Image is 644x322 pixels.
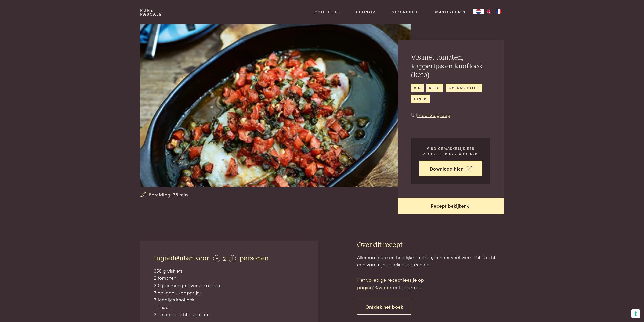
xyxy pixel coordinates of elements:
h2: Vis met tomaten, kappertjes en knoflook (keto) [411,53,490,80]
a: EN [484,9,494,14]
div: 3 eetlepels kappertjes [154,289,305,296]
p: Vind gemakkelijk een recept terug via de app! [419,146,482,156]
span: 2 [223,254,226,262]
div: + [229,255,236,262]
div: - [213,255,220,262]
div: Allemaal pure en heerlijke smaken, zonder veel werk. Dit is echt een van mijn lievelingsgerechten. [357,254,504,268]
p: Uit [411,111,490,119]
div: 350 g visfilets [154,267,305,274]
aside: Language selected: Nederlands [473,9,504,14]
span: personen [240,255,269,262]
a: vis [411,84,424,92]
a: Gezondheid [392,9,419,15]
a: NL [473,9,484,14]
img: Vis met tomaten, kappertjes en knoflook (keto) [140,24,411,187]
button: Uw voorkeuren voor toestemming voor trackingtechnologieën [631,309,640,318]
div: 2 tomaten [154,274,305,281]
span: 138 [373,283,380,290]
div: 3 teentjes knoflook [154,296,305,303]
span: Ingrediënten voor [154,255,209,262]
span: Ik eet zo graag [388,283,422,290]
a: ovenschotel [446,84,482,92]
a: Culinair [356,9,376,15]
div: 20 g gemengde verse kruiden [154,281,305,289]
a: Ontdek het boek [357,299,411,315]
div: 1 limoen [154,303,305,311]
a: FR [494,9,504,14]
a: keto [426,84,443,92]
p: Het volledige recept lees je op pagina van [357,276,443,291]
h3: Over dit recept [357,241,504,250]
a: Recept bekijken [398,198,504,214]
a: PurePascale [140,8,162,16]
div: 3 eetlepels lichte sojasaus [154,311,305,318]
a: Download hier [419,161,482,177]
a: Ik eet zo graag [417,111,450,118]
span: Bereiding: 35 min. [149,191,189,198]
a: Masterclass [435,9,465,15]
ul: Language list [484,9,504,14]
a: diner [411,95,430,103]
div: Language [473,9,484,14]
a: Collecties [315,9,340,15]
